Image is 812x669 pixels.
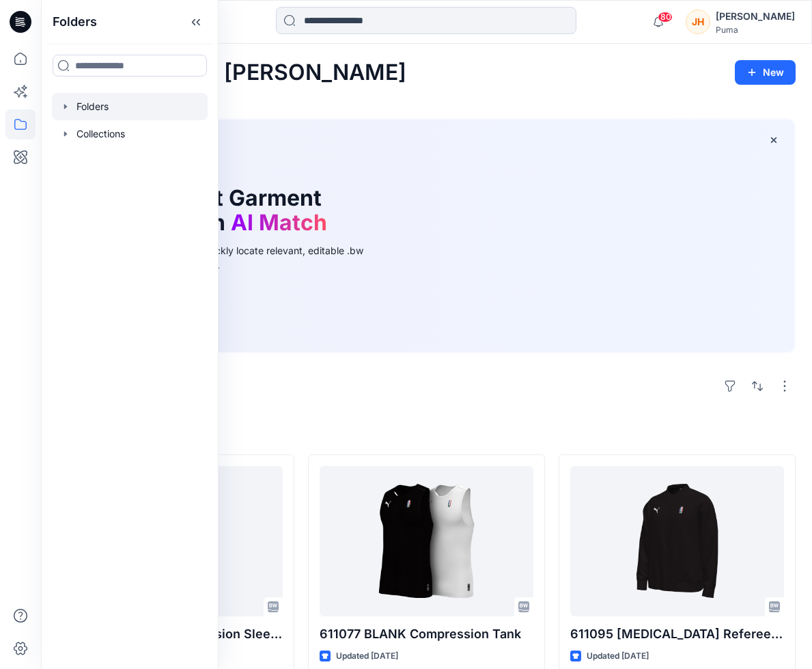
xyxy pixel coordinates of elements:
span: AI Match [231,209,327,236]
button: New [735,60,796,85]
h2: Welcome back, [PERSON_NAME] [57,60,406,85]
a: 611077 BLANK Compression Tank [320,466,533,616]
h1: Find the Right Garment Instantly With [75,186,362,235]
span: 80 [658,12,673,23]
div: Use text or image search to quickly locate relevant, editable .bw files for faster design workflows. [75,243,382,272]
p: 611095 [MEDICAL_DATA] Referee Jacket [570,625,784,644]
h4: Styles [57,424,796,441]
a: 611095 BAL Referee Jacket [570,466,784,616]
div: Puma [716,25,795,35]
p: Updated [DATE] [587,649,649,664]
div: [PERSON_NAME] [716,8,795,25]
p: 611077 BLANK Compression Tank [320,625,533,644]
p: Updated [DATE] [336,649,398,664]
div: JH [686,10,710,34]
